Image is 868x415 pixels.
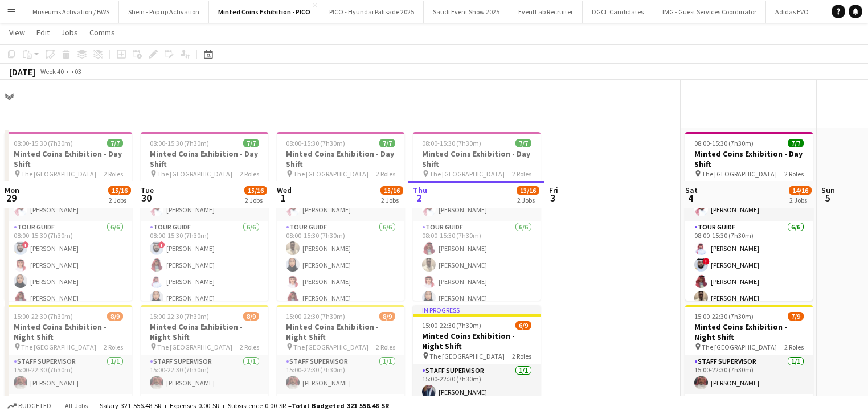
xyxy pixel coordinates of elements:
[429,352,505,360] span: The [GEOGRAPHIC_DATA]
[277,185,292,195] span: Wed
[685,185,698,195] span: Sat
[243,312,259,321] span: 8/9
[320,1,424,23] button: PICO - Hyundai Palisade 2025
[685,132,813,301] app-job-card: 08:00-15:30 (7h30m)7/7Minted Coins Exhibition - Day Shift The [GEOGRAPHIC_DATA]2 RolesStaff Super...
[141,185,154,195] span: Tue
[422,139,481,147] span: 08:00-15:30 (7h30m)
[685,355,813,394] app-card-role: Staff Supervisor1/115:00-22:30 (7h30m)[PERSON_NAME]
[379,312,395,321] span: 8/9
[22,241,29,248] span: !
[100,401,389,410] div: Salary 321 556.48 SR + Expenses 0.00 SR + Subsistence 0.00 SR =
[3,191,19,204] span: 29
[413,185,427,195] span: Thu
[286,312,345,321] span: 15:00-22:30 (7h30m)
[23,1,119,23] button: Museums Activation / BWS
[293,170,369,178] span: The [GEOGRAPHIC_DATA]
[141,149,268,169] h3: Minted Coins Exhibition - Day Shift
[5,355,132,394] app-card-role: Staff Supervisor1/115:00-22:30 (7h30m)[PERSON_NAME]
[89,27,115,38] span: Comms
[32,25,54,40] a: Edit
[21,343,96,351] span: The [GEOGRAPHIC_DATA]
[63,401,90,410] span: All jobs
[150,139,209,147] span: 08:00-15:30 (7h30m)
[685,322,813,342] h3: Minted Coins Exhibition - Night Shift
[512,352,531,360] span: 2 Roles
[277,149,404,169] h3: Minted Coins Exhibition - Day Shift
[107,312,123,321] span: 8/9
[109,196,130,204] div: 2 Jobs
[413,364,541,403] app-card-role: Staff Supervisor1/115:00-22:30 (7h30m)[PERSON_NAME]
[547,191,558,204] span: 3
[6,400,53,412] button: Budgeted
[9,66,35,77] div: [DATE]
[104,343,123,351] span: 2 Roles
[422,321,481,330] span: 15:00-22:30 (7h30m)
[512,170,531,178] span: 2 Roles
[139,191,154,204] span: 30
[275,191,292,204] span: 1
[104,170,123,178] span: 2 Roles
[5,322,132,342] h3: Minted Coins Exhibition - Night Shift
[789,196,811,204] div: 2 Jobs
[703,258,710,265] span: !
[517,186,539,195] span: 13/16
[5,185,19,195] span: Mon
[413,331,541,351] h3: Minted Coins Exhibition - Night Shift
[820,191,835,204] span: 5
[766,1,818,23] button: Adidas EVO
[240,343,259,351] span: 2 Roles
[821,185,835,195] span: Sun
[5,132,132,301] app-job-card: 08:00-15:30 (7h30m)7/7Minted Coins Exhibition - Day Shift The [GEOGRAPHIC_DATA]2 RolesStaff Super...
[424,1,509,23] button: Saudi Event Show 2025
[141,132,268,301] app-job-card: 08:00-15:30 (7h30m)7/7Minted Coins Exhibition - Day Shift The [GEOGRAPHIC_DATA]2 RolesStaff Super...
[71,67,81,76] div: +03
[158,241,165,248] span: !
[429,170,505,178] span: The [GEOGRAPHIC_DATA]
[14,312,73,321] span: 15:00-22:30 (7h30m)
[286,139,345,147] span: 08:00-15:30 (7h30m)
[784,343,804,351] span: 2 Roles
[56,25,83,40] a: Jobs
[411,191,427,204] span: 2
[380,186,403,195] span: 15/16
[683,191,698,204] span: 4
[685,221,813,342] app-card-role: Tour Guide6/608:00-15:30 (7h30m)[PERSON_NAME]![PERSON_NAME][PERSON_NAME][PERSON_NAME]
[245,196,267,204] div: 2 Jobs
[517,196,539,204] div: 2 Jobs
[21,170,96,178] span: The [GEOGRAPHIC_DATA]
[157,343,232,351] span: The [GEOGRAPHIC_DATA]
[788,312,804,321] span: 7/9
[509,1,583,23] button: EventLab Recruiter
[85,25,120,40] a: Comms
[277,355,404,394] app-card-role: Staff Supervisor1/115:00-22:30 (7h30m)[PERSON_NAME]
[209,1,320,23] button: Minted Coins Exhibition - PICO
[157,170,232,178] span: The [GEOGRAPHIC_DATA]
[141,322,268,342] h3: Minted Coins Exhibition - Night Shift
[702,170,777,178] span: The [GEOGRAPHIC_DATA]
[549,185,558,195] span: Fri
[515,321,531,330] span: 6/9
[376,170,395,178] span: 2 Roles
[694,312,754,321] span: 15:00-22:30 (7h30m)
[702,343,777,351] span: The [GEOGRAPHIC_DATA]
[379,139,395,147] span: 7/7
[413,149,541,169] h3: Minted Coins Exhibition - Day Shift
[150,312,209,321] span: 15:00-22:30 (7h30m)
[243,139,259,147] span: 7/7
[293,343,369,351] span: The [GEOGRAPHIC_DATA]
[413,221,541,342] app-card-role: Tour Guide6/608:00-15:30 (7h30m)[PERSON_NAME][PERSON_NAME][PERSON_NAME][PERSON_NAME]
[5,149,132,169] h3: Minted Coins Exhibition - Day Shift
[583,1,653,23] button: DGCL Candidates
[292,401,389,410] span: Total Budgeted 321 556.48 SR
[277,132,404,301] div: 08:00-15:30 (7h30m)7/7Minted Coins Exhibition - Day Shift The [GEOGRAPHIC_DATA]2 RolesStaff Super...
[119,1,209,23] button: Shein - Pop up Activation
[694,139,754,147] span: 08:00-15:30 (7h30m)
[141,355,268,394] app-card-role: Staff Supervisor1/115:00-22:30 (7h30m)[PERSON_NAME]
[14,139,73,147] span: 08:00-15:30 (7h30m)
[107,139,123,147] span: 7/7
[5,221,132,342] app-card-role: Tour Guide6/608:00-15:30 (7h30m)![PERSON_NAME][PERSON_NAME][PERSON_NAME][PERSON_NAME]
[376,343,395,351] span: 2 Roles
[277,322,404,342] h3: Minted Coins Exhibition - Night Shift
[36,27,50,38] span: Edit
